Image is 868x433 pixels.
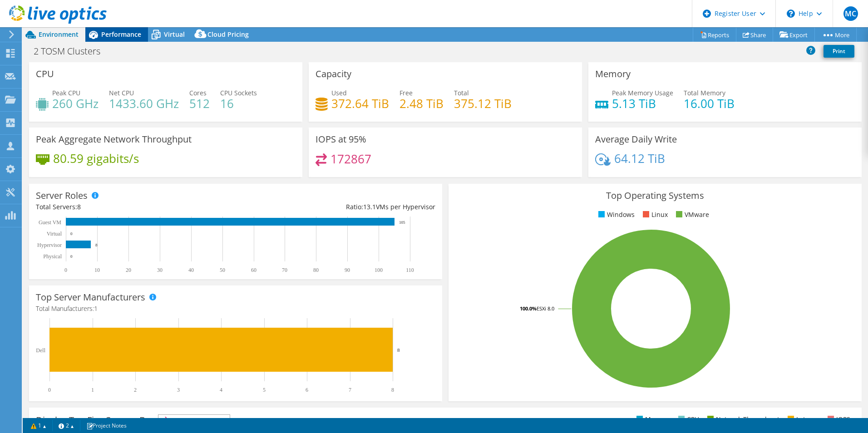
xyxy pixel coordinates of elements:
h3: IOPS at 95% [316,134,366,144]
h3: Top Server Manufacturers [36,292,145,302]
h3: Capacity [316,69,351,79]
li: Network Throughput [705,414,779,424]
text: 100 [375,267,383,273]
h3: Memory [595,69,631,79]
h3: Server Roles [36,191,88,201]
h3: Top Operating Systems [455,191,855,201]
h4: 172867 [330,154,371,164]
a: Print [824,45,854,58]
svg: \n [787,10,795,18]
h4: 2.48 TiB [399,98,444,108]
text: 60 [251,267,256,273]
text: Guest VM [39,219,61,226]
span: 8 [77,202,81,211]
span: Total [454,89,469,97]
text: Dell [36,347,45,354]
text: 40 [188,267,194,273]
a: More [814,28,857,42]
span: IOPS [158,415,230,426]
text: 0 [64,267,67,273]
span: 1 [94,304,98,313]
h4: 372.64 TiB [331,98,389,108]
text: 30 [157,267,163,273]
text: 0 [48,387,51,393]
div: Total Servers: [36,202,236,212]
h4: 5.13 TiB [612,98,673,108]
text: 20 [126,267,131,273]
li: Memory [634,414,670,424]
text: 4 [220,387,222,393]
text: 8 [95,243,98,247]
text: 3 [177,387,180,393]
li: Linux [641,210,668,220]
text: 6 [306,387,308,393]
li: VMware [674,210,709,220]
h3: Average Daily Write [595,134,677,144]
text: 105 [399,220,405,225]
text: Virtual [47,231,62,237]
text: 50 [220,267,225,273]
tspan: ESXi 8.0 [537,305,554,312]
h3: CPU [36,69,54,79]
span: Used [331,89,347,97]
text: Hypervisor [37,242,62,248]
span: Performance [101,30,141,39]
span: Peak CPU [52,89,80,97]
tspan: 100.0% [520,305,537,312]
li: Latency [785,414,819,424]
span: Virtual [164,30,185,39]
text: 8 [391,387,394,393]
a: Reports [693,28,736,42]
h4: 64.12 TiB [614,153,665,163]
span: CPU Sockets [220,89,257,97]
h4: 260 GHz [52,98,99,108]
span: MC [843,6,858,21]
h4: 1433.60 GHz [109,98,179,108]
span: Total Memory [684,89,725,97]
text: 90 [345,267,350,273]
a: Export [773,28,815,42]
span: Cores [189,89,207,97]
h4: 375.12 TiB [454,98,512,108]
text: 80 [313,267,319,273]
text: 2 [134,387,137,393]
span: Cloud Pricing [207,30,249,39]
span: Peak Memory Usage [612,89,673,97]
h4: 80.59 gigabits/s [53,153,139,163]
a: Share [736,28,773,42]
text: 110 [406,267,414,273]
li: IOPS [825,414,850,424]
li: CPU [676,414,699,424]
h1: 2 TOSM Clusters [30,46,114,56]
a: Project Notes [80,420,133,431]
h4: 16.00 TiB [684,98,735,108]
text: 0 [70,231,73,236]
h4: 512 [189,98,210,108]
span: Environment [39,30,79,39]
a: 2 [52,420,80,431]
text: 1 [91,387,94,393]
text: 10 [94,267,100,273]
h4: Total Manufacturers: [36,304,435,314]
h3: Peak Aggregate Network Throughput [36,134,192,144]
div: Ratio: VMs per Hypervisor [236,202,435,212]
span: Free [399,89,413,97]
text: 7 [349,387,351,393]
text: 5 [263,387,266,393]
text: 70 [282,267,287,273]
text: Physical [43,253,62,260]
text: 0 [70,254,73,259]
h4: 16 [220,98,257,108]
a: 1 [25,420,53,431]
span: Net CPU [109,89,134,97]
li: Windows [596,210,635,220]
text: 8 [397,347,400,353]
span: 13.1 [363,202,376,211]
